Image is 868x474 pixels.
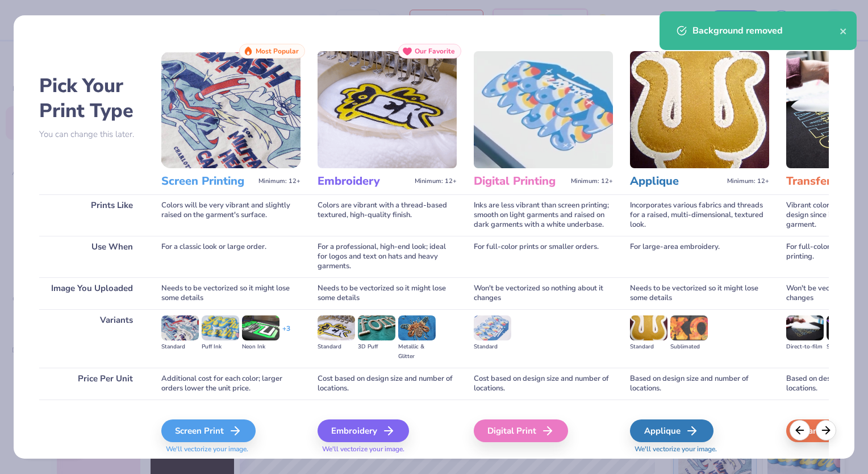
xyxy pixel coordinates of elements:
div: Screen Print [161,419,256,442]
div: Image You Uploaded [39,277,144,309]
div: Direct-to-film [786,342,824,352]
span: Our Favorite [415,47,455,55]
div: For a classic look or large order. [161,236,301,277]
img: Standard [318,315,355,340]
img: Standard [474,315,511,340]
div: Colors are vibrant with a thread-based textured, high-quality finish. [318,194,457,236]
div: Needs to be vectorized so it might lose some details [318,277,457,309]
div: For a professional, high-end look; ideal for logos and text on hats and heavy garments. [318,236,457,277]
span: We'll vectorize your image. [630,444,769,454]
img: Digital Printing [474,51,613,168]
div: Applique [630,419,713,442]
img: 3D Puff [358,315,395,340]
div: Won't be vectorized so nothing about it changes [474,277,613,309]
div: + 3 [282,324,290,343]
button: close [840,24,848,38]
span: Minimum: 12+ [258,177,301,185]
div: 3D Puff [358,342,395,352]
div: Cost based on design size and number of locations. [318,368,457,400]
div: Variants [39,309,144,368]
div: Additional cost for each color; larger orders lower the unit price. [161,368,301,400]
img: Screen Printing [161,51,301,168]
span: Minimum: 12+ [727,177,769,185]
img: Neon Ink [242,315,279,340]
div: Metallic & Glitter [398,342,436,361]
div: Based on design size and number of locations. [630,368,769,400]
div: Digital Print [474,419,568,442]
div: Sublimated [670,342,708,352]
span: Minimum: 12+ [571,177,613,185]
h3: Screen Printing [161,174,254,189]
div: Standard [474,342,511,352]
div: Neon Ink [242,342,279,352]
img: Puff Ink [202,315,239,340]
div: Cost based on design size and number of locations. [474,368,613,400]
img: Metallic & Glitter [398,315,436,340]
div: Standard [161,342,199,352]
img: Sublimated [670,315,708,340]
div: Puff Ink [202,342,239,352]
img: Applique [630,51,769,168]
div: Standard [318,342,355,352]
div: For large-area embroidery. [630,236,769,277]
div: Background removed [692,24,840,38]
span: Most Popular [256,47,299,55]
div: Standard [630,342,667,352]
img: Standard [630,315,667,340]
div: Needs to be vectorized so it might lose some details [630,277,769,309]
div: Inks are less vibrant than screen printing; smooth on light garments and raised on dark garments ... [474,194,613,236]
img: Standard [161,315,199,340]
img: Embroidery [318,51,457,168]
div: Incorporates various fabrics and threads for a raised, multi-dimensional, textured look. [630,194,769,236]
img: Direct-to-film [786,315,824,340]
span: We'll vectorize your image. [161,444,301,454]
div: Prints Like [39,194,144,236]
h3: Digital Printing [474,174,566,189]
div: Price Per Unit [39,368,144,400]
div: Embroidery [318,419,409,442]
div: Supacolor [827,342,864,352]
span: Minimum: 12+ [415,177,457,185]
div: For full-color prints or smaller orders. [474,236,613,277]
img: Supacolor [827,315,864,340]
div: Needs to be vectorized so it might lose some details [161,277,301,309]
h2: Pick Your Print Type [39,73,144,123]
span: We'll vectorize your image. [318,444,457,454]
div: Colors will be very vibrant and slightly raised on the garment's surface. [161,194,301,236]
div: Use When [39,236,144,277]
h3: Embroidery [318,174,410,189]
h3: Applique [630,174,723,189]
p: You can change this later. [39,130,144,139]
